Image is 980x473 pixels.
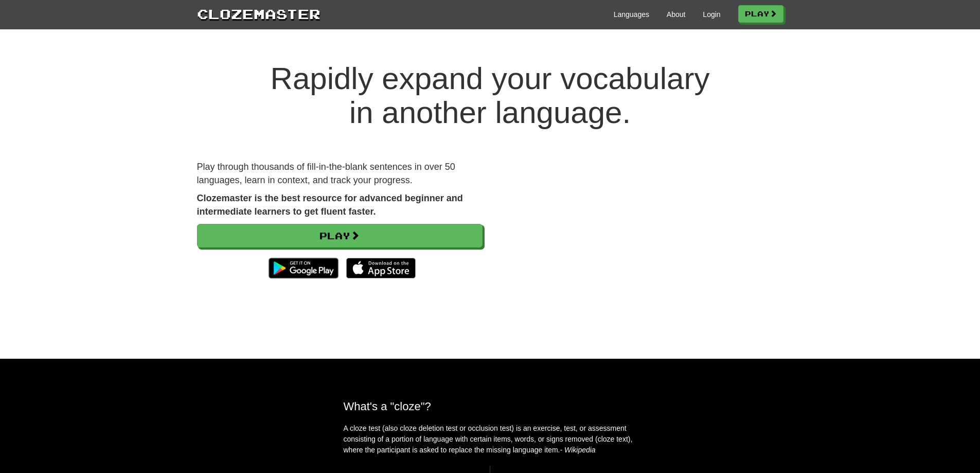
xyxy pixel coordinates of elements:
a: Play [197,224,483,248]
strong: Clozemaster is the best resource for advanced beginner and intermediate learners to get fluent fa... [197,193,463,217]
a: Clozemaster [197,4,320,23]
em: - Wikipedia [560,446,596,454]
a: About [667,9,686,20]
img: Download_on_the_App_Store_Badge_US-UK_135x40-25178aeef6eb6b83b96f5f2d004eda3bffbb37122de64afbaef7... [346,258,416,278]
a: Login [703,9,720,20]
p: Play through thousands of fill-in-the-blank sentences in over 50 languages, learn in context, and... [197,161,483,187]
img: Get it on Google Play [263,253,343,284]
a: Languages [614,9,649,20]
h2: What's a "cloze"? [344,400,637,413]
a: Play [738,5,783,23]
p: A cloze test (also cloze deletion test or occlusion test) is an exercise, test, or assessment con... [344,423,637,456]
